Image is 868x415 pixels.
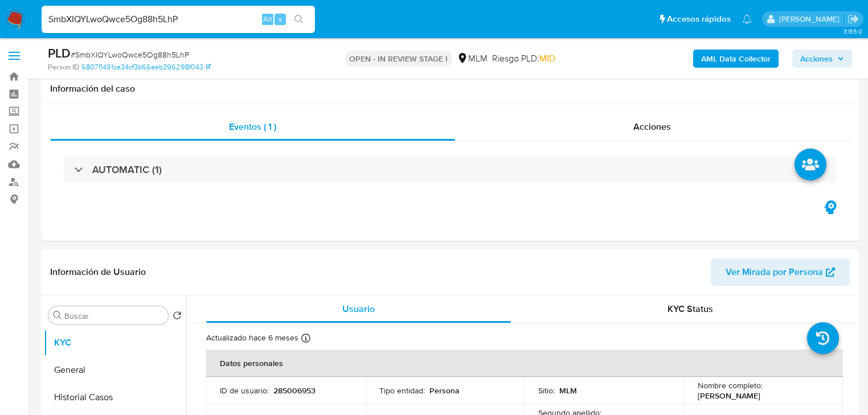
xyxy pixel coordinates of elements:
[44,384,186,411] button: Historial Casos
[64,311,163,321] input: Buscar
[698,391,760,401] p: [PERSON_NAME]
[50,83,850,94] h1: Información del caso
[53,311,62,320] button: Buscar
[667,13,731,25] span: Accesos rápidos
[92,163,162,176] h3: AUTOMATIC (1)
[206,350,843,377] th: Datos personales
[539,52,555,65] span: MID
[633,120,671,133] span: Acciones
[50,266,146,278] h1: Información de Usuario
[81,62,211,72] a: 6807f1491ce34cf3b66eeb396298f043
[559,385,577,396] p: MLM
[698,380,763,391] p: Nombre completo :
[279,14,282,24] span: s
[693,50,779,68] button: AML Data Collector
[48,44,71,62] b: PLD
[206,332,298,343] p: Actualizado hace 6 meses
[668,302,713,315] span: KYC Status
[742,14,752,24] a: Notificaciones
[273,385,316,396] p: 285006953
[538,385,555,396] p: Sitio :
[64,157,836,183] div: AUTOMATIC (1)
[287,11,310,27] button: search-icon
[42,12,315,27] input: Buscar usuario o caso...
[342,302,375,315] span: Usuario
[48,62,79,72] b: Person ID
[71,49,189,60] span: # SmbXIQYLwoQwce5Og88h5LhP
[263,14,272,24] span: Alt
[779,14,844,24] p: michelleangelica.rodriguez@mercadolibre.com.mx
[220,385,269,396] p: ID de usuario :
[173,311,182,323] button: Volver al orden por defecto
[44,329,186,356] button: KYC
[44,356,186,384] button: General
[800,50,833,68] span: Acciones
[847,13,859,25] a: Salir
[711,258,850,286] button: Ver Mirada por Persona
[379,385,425,396] p: Tipo entidad :
[457,52,488,65] div: MLM
[792,50,852,68] button: Acciones
[229,120,276,133] span: Eventos ( 1 )
[492,52,555,65] span: Riesgo PLD:
[429,385,460,396] p: Persona
[345,51,452,67] p: OPEN - IN REVIEW STAGE I
[701,50,771,68] b: AML Data Collector
[726,258,823,286] span: Ver Mirada por Persona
